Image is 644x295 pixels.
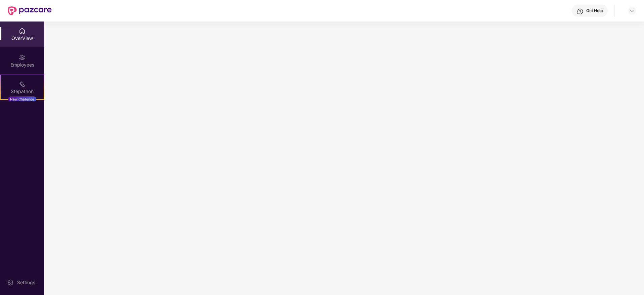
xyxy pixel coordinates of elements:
[629,8,635,13] img: svg+xml;base64,PHN2ZyBpZD0iRHJvcGRvd24tMzJ4MzIiIHhtbG5zPSJodHRwOi8vd3d3LnczLm9yZy8yMDAwL3N2ZyIgd2...
[1,88,44,95] div: Stepathon
[15,279,37,286] div: Settings
[19,81,26,87] img: svg+xml;base64,PHN2ZyB4bWxucz0iaHR0cDovL3d3dy53My5vcmcvMjAwMC9zdmciIHdpZHRoPSIyMSIgaGVpZ2h0PSIyMC...
[8,6,52,15] img: New Pazcare Logo
[8,96,36,102] div: New Challenge
[19,28,26,34] img: svg+xml;base64,PHN2ZyBpZD0iSG9tZSIgeG1sbnM9Imh0dHA6Ly93d3cudzMub3JnLzIwMDAvc3ZnIiB3aWR0aD0iMjAiIG...
[19,54,26,61] img: svg+xml;base64,PHN2ZyBpZD0iRW1wbG95ZWVzIiB4bWxucz0iaHR0cDovL3d3dy53My5vcmcvMjAwMC9zdmciIHdpZHRoPS...
[586,8,603,13] div: Get Help
[7,279,14,286] img: svg+xml;base64,PHN2ZyBpZD0iU2V0dGluZy0yMHgyMCIgeG1sbnM9Imh0dHA6Ly93d3cudzMub3JnLzIwMDAvc3ZnIiB3aW...
[577,8,584,15] img: svg+xml;base64,PHN2ZyBpZD0iSGVscC0zMngzMiIgeG1sbnM9Imh0dHA6Ly93d3cudzMub3JnLzIwMDAvc3ZnIiB3aWR0aD...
